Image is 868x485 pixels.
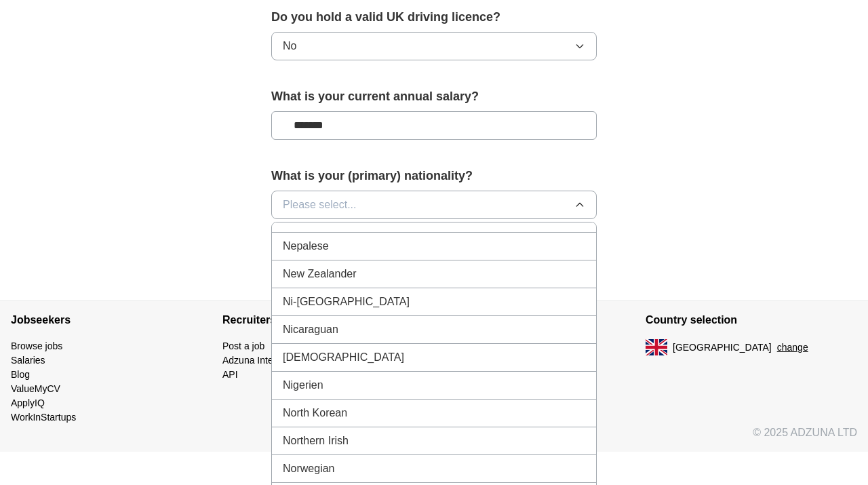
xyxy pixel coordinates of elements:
span: North Korean [283,405,347,421]
a: Blog [11,369,30,380]
a: Post a job [222,341,264,351]
span: New Zealander [283,266,357,282]
a: Adzuna Intelligence [222,355,305,366]
a: API [222,369,238,380]
span: Norwegian [283,461,334,477]
span: Ni-[GEOGRAPHIC_DATA] [283,294,410,310]
span: Nigerien [283,377,323,393]
label: Do you hold a valid UK driving licence? [271,8,597,26]
a: ApplyIQ [11,397,45,408]
a: Browse jobs [11,341,62,351]
span: Nicaraguan [283,322,338,338]
span: Northern Irish [283,433,349,449]
a: Salaries [11,355,45,366]
label: What is your current annual salary? [271,88,597,106]
span: No [283,38,296,54]
button: change [777,341,808,355]
label: What is your (primary) nationality? [271,167,597,185]
img: UK flag [646,339,667,355]
span: [DEMOGRAPHIC_DATA] [283,349,404,366]
button: No [271,32,597,60]
h4: Country selection [646,301,857,339]
span: Nepalese [283,238,329,254]
a: WorkInStartups [11,412,76,423]
span: Please select... [283,197,357,213]
button: Please select... [271,191,597,219]
a: ValueMyCV [11,383,60,394]
span: [GEOGRAPHIC_DATA] [673,341,772,355]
